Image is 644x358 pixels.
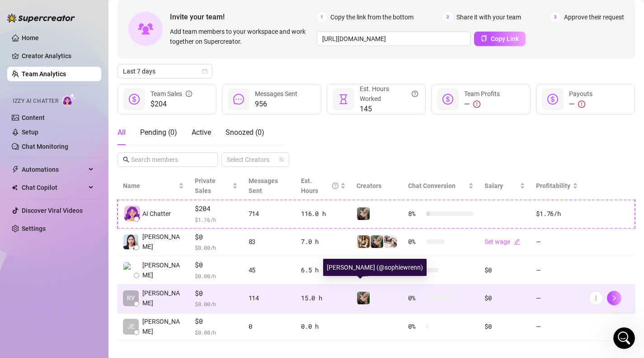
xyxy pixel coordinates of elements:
[514,239,520,245] span: edit
[8,270,173,285] textarea: Message…
[531,285,583,313] td: —
[456,12,521,22] span: Share it with your team
[124,206,140,221] img: izzy-ai-chatter-avatar-DDCN_rTZ.svg
[22,207,83,214] a: Discover Viral Videos
[127,321,135,331] span: JE
[7,56,174,77] div: Giselle says…
[28,289,36,296] button: Gif picker
[357,292,370,304] img: Sophie
[484,238,520,245] a: Set wageedit
[195,232,238,243] span: $0
[127,293,135,303] span: RY
[140,127,177,138] div: Pending ( 0 )
[357,235,370,248] img: Sophieee
[44,5,103,11] h1: [PERSON_NAME]
[323,259,427,276] div: [PERSON_NAME] (@sophiewrenn)
[150,89,192,99] div: Team Sales
[249,209,291,219] div: 714
[155,285,169,300] button: Send a message…
[7,77,174,148] div: Giselle says…
[384,235,397,248] img: Jessica
[43,289,50,296] button: Upload attachment
[301,176,338,196] div: Est. Hours
[611,295,617,301] span: right
[107,189,174,209] div: [PERSON_NAME]
[371,235,383,248] img: Sophie
[7,14,75,23] img: logo-BBDzfeDw.svg
[249,265,291,275] div: 45
[569,90,592,97] span: Payouts
[110,29,174,49] div: @jessica_red24
[14,289,21,296] button: Emoji picker
[22,225,46,232] a: Settings
[192,128,211,137] span: Active
[473,101,480,108] span: exclamation-circle
[159,4,175,20] div: Close
[7,216,174,229] div: [DATE]
[491,35,519,42] span: Copy Link
[7,29,174,56] div: Molly says…
[408,293,423,303] span: 0 %
[255,99,297,110] span: 956
[7,77,148,141] div: Thanks for letting me know. Could you please share at least one conversation where [PERSON_NAME] ...
[195,203,238,214] span: $204
[27,230,36,239] img: Profile image for Ella
[22,143,68,150] a: Chat Monitoring
[170,27,313,46] span: Add team members to your workspace and work together on Supercreator.
[569,99,592,110] div: —
[7,249,174,307] div: Ella says…
[142,209,171,219] span: AI Chatter
[22,34,39,41] a: Home
[12,184,18,191] img: Chat Copilot
[484,182,503,189] span: Salary
[301,265,346,275] div: 6.5 h
[351,172,403,200] th: Creators
[330,12,414,22] span: Copy the link from the bottom
[117,35,166,44] div: @jessica_red24
[195,316,238,327] span: $0
[22,49,94,63] a: Creator Analytics
[54,58,139,66] div: joined the conversation
[531,228,583,257] td: —
[412,84,418,104] span: question-circle
[123,262,138,277] img: Molly
[484,265,526,275] div: $0
[301,237,346,247] div: 7.0 h
[54,59,75,65] b: Giselle
[7,148,174,160] div: [DATE]
[12,166,19,173] span: thunderbolt
[249,177,278,194] span: Messages Sent
[195,260,238,271] span: $0
[7,229,174,249] div: Ella says…
[613,327,635,349] iframe: Intercom live chat
[114,195,166,204] div: [PERSON_NAME]
[442,94,453,105] span: dollar-circle
[249,237,291,247] div: 83
[408,182,456,189] span: Chat Conversion
[255,90,297,97] span: Messages Sent
[301,321,346,331] div: 0.0 h
[332,176,338,196] span: question-circle
[118,127,126,138] div: All
[547,94,558,105] span: dollar-circle
[408,237,423,247] span: 0 %
[195,215,238,224] span: $ 1.76 /h
[564,12,624,22] span: Approve their request
[44,11,108,20] p: Active in the last 15m
[249,293,291,303] div: 114
[142,288,184,308] span: [PERSON_NAME]
[531,312,583,341] td: —
[123,234,138,249] img: Remah Dangcal
[195,243,238,252] span: $ 0.00 /h
[484,293,526,303] div: $0
[62,93,76,106] img: AI Chatter
[360,104,418,115] span: 145
[531,256,583,285] td: —
[186,89,192,99] span: info-circle
[22,180,86,195] span: Chat Copilot
[40,165,166,183] div: all the recent chats the ai didnt respond
[360,84,418,104] div: Est. Hours Worked
[301,293,346,303] div: 15.0 h
[249,321,291,331] div: 0
[195,288,238,299] span: $0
